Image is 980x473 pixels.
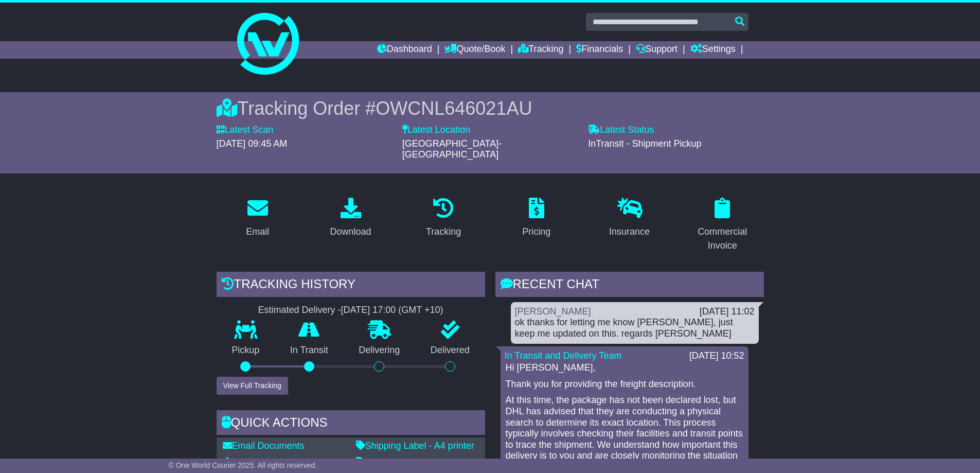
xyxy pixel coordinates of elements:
div: Estimated Delivery - [217,305,485,316]
span: InTransit - Shipment Pickup [588,138,701,149]
a: Insurance [602,194,656,242]
span: [DATE] 09:45 AM [217,138,288,149]
span: OWCNL646021AU [376,98,532,119]
div: Quick Actions [217,410,485,438]
a: Commercial Invoice [681,194,764,256]
a: Dashboard [377,41,432,59]
div: Insurance [609,225,650,239]
div: [DATE] 10:52 [689,351,744,362]
a: Download Documents [223,457,323,467]
p: Delivering [344,345,416,356]
p: Thank you for providing the freight description. [506,379,743,390]
a: Email [239,194,276,242]
label: Latest Location [402,125,470,136]
p: Delivered [415,345,485,356]
div: Tracking [426,225,461,239]
button: View Full Tracking [217,377,288,395]
span: [GEOGRAPHIC_DATA]-[GEOGRAPHIC_DATA] [402,138,502,160]
p: At this time, the package has not been declared lost, but DHL has advised that they are conductin... [506,395,743,472]
a: Settings [690,41,736,59]
a: Financials [576,41,623,59]
div: RECENT CHAT [495,272,764,300]
a: Email Documents [223,441,305,451]
div: ok thanks for letting me know [PERSON_NAME], just keep me updated on this. regards [PERSON_NAME] [515,317,755,339]
p: In Transit [275,345,344,356]
div: Tracking history [217,272,485,300]
div: [DATE] 17:00 (GMT +10) [341,305,443,316]
a: In Transit and Delivery Team [505,351,622,361]
a: [PERSON_NAME] [515,306,591,317]
div: Pricing [522,225,550,239]
a: Tracking [518,41,563,59]
p: Hi [PERSON_NAME], [506,362,743,374]
a: Tracking [419,194,468,242]
div: Tracking Order # [217,97,764,119]
label: Latest Scan [217,125,274,136]
a: Pricing [515,194,557,242]
label: Latest Status [588,125,654,136]
a: Support [636,41,678,59]
a: Quote/Book [444,41,505,59]
a: Download [323,194,378,242]
span: © One World Courier 2025. All rights reserved. [169,461,317,469]
div: Email [246,225,269,239]
a: Shipping Label - A4 printer [356,441,474,451]
div: [DATE] 11:02 [700,306,755,318]
div: Commercial Invoice [688,225,757,253]
div: Download [330,225,371,239]
p: Pickup [217,345,275,356]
